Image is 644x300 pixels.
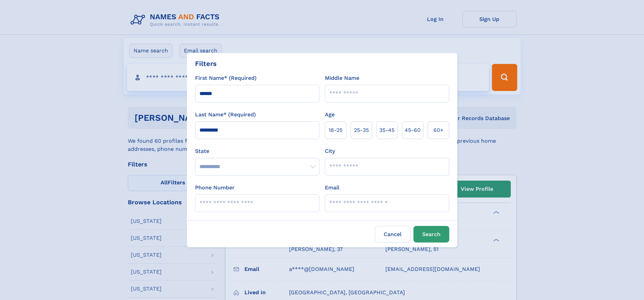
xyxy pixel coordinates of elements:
[379,126,395,134] span: 35‑45
[405,126,421,134] span: 45‑60
[195,111,256,119] label: Last Name* (Required)
[325,74,359,82] label: Middle Name
[195,184,235,192] label: Phone Number
[375,226,411,243] label: Cancel
[354,126,369,134] span: 25‑35
[195,74,257,82] label: First Name* (Required)
[329,126,342,134] span: 18‑25
[413,226,449,243] button: Search
[195,59,217,69] div: Filters
[325,184,339,192] label: Email
[325,111,335,119] label: Age
[195,147,319,155] label: State
[433,126,444,134] span: 60+
[325,147,335,155] label: City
